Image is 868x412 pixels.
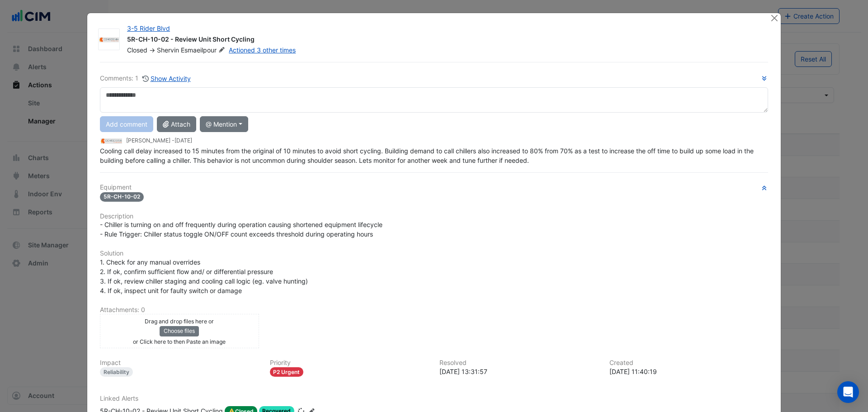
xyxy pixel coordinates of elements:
h6: Resolved [439,359,599,367]
span: 5R-CH-10-02 [100,192,144,202]
span: Esmaeilpour [181,46,227,55]
img: Conservia [100,136,123,146]
h6: Impact [100,359,259,367]
span: Cooling call delay increased to 15 minutes from the original of 10 minutes to avoid short cycling... [100,147,755,164]
h6: Attachments: 0 [100,306,768,314]
button: Choose files [160,326,199,336]
h6: Description [100,213,768,220]
div: Open Intercom Messenger [837,381,859,403]
small: Drag and drop files here or [145,318,214,325]
span: 2025-09-22 13:31:55 [175,137,192,144]
span: Closed [127,46,147,54]
small: or Click here to then Paste an image [133,338,226,345]
a: Actioned 3 other times [229,46,296,54]
h6: Equipment [100,184,768,191]
small: [PERSON_NAME] - [126,137,192,145]
h6: Priority [270,359,429,367]
a: 3-5 Rider Blvd [127,24,170,32]
div: [DATE] 11:40:19 [609,367,769,376]
button: Attach [157,116,196,132]
span: 1. Check for any manual overrides 2. If ok, confirm sufficient flow and/ or differential pressure... [100,258,308,294]
h6: Linked Alerts [100,395,768,403]
img: Conservia [99,35,119,44]
span: Shervin [157,46,179,54]
h6: Solution [100,250,768,257]
div: [DATE] 13:31:57 [439,367,599,376]
button: @ Mention [200,116,248,132]
div: P2 Urgent [270,367,304,377]
h6: Created [609,359,769,367]
button: Close [769,13,779,23]
span: -> [149,46,155,54]
button: Show Activity [142,73,191,84]
div: Comments: 1 [100,73,191,84]
div: Reliability [100,367,133,377]
div: 5R-CH-10-02 - Review Unit Short Cycling [127,35,759,46]
span: - Chiller is turning on and off frequently during operation causing shortened equipment lifecycle... [100,221,382,238]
